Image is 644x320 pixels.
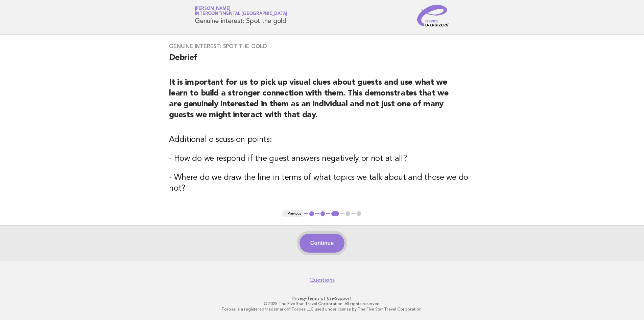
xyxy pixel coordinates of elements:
img: Service Energizers [417,5,450,26]
h2: It is important for us to pick up visual clues about guests and use what we learn to build a stro... [169,77,475,126]
button: < Previous [282,210,304,217]
h3: - How do we respond if the guest answers negatively or not at all? [169,153,475,164]
h3: Additional discussion points: [169,134,475,145]
span: InterContinental [GEOGRAPHIC_DATA] [195,12,287,16]
h2: Debrief [169,52,475,69]
p: © 2025 The Five Star Travel Corporation. All rights reserved. [115,301,529,306]
a: Questions [309,277,335,283]
h3: - Where do we draw the line in terms of what topics we talk about and those we do not? [169,172,475,194]
a: Terms of Use [307,296,334,301]
p: Forbes is a registered trademark of Forbes LLC used under license by The Five Star Travel Corpora... [115,306,529,312]
h1: Genuine interest: Spot the gold [195,7,287,24]
h3: Genuine interest: Spot the gold [169,43,475,50]
button: Continue [300,234,344,253]
button: 1 [308,210,315,217]
button: 3 [330,210,340,217]
button: 2 [319,210,326,217]
p: · · [115,296,529,301]
a: Support [335,296,352,301]
a: Privacy [292,296,306,301]
a: [PERSON_NAME]InterContinental [GEOGRAPHIC_DATA] [195,6,287,16]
